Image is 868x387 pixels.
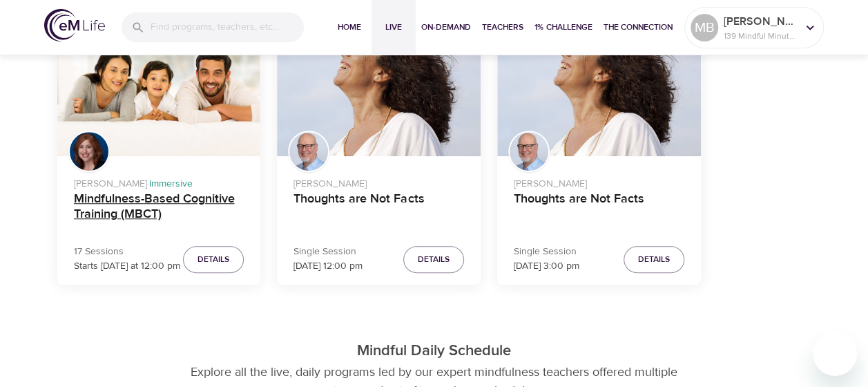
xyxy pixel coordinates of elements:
[333,20,366,35] span: Home
[514,259,579,274] p: [DATE] 3:00 pm
[724,13,797,30] p: [PERSON_NAME]
[604,20,673,35] span: The Connection
[74,171,244,191] p: [PERSON_NAME] ·
[691,14,718,41] div: MB
[624,246,684,273] button: Details
[57,41,261,156] button: Mindfulness-Based Cognitive Training (MBCT)
[74,191,244,225] h4: Mindfulness-Based Cognitive Training (MBCT)
[418,252,450,267] span: Details
[421,20,471,35] span: On-Demand
[277,41,481,156] button: Thoughts are Not Facts
[44,9,105,41] img: logo
[638,252,670,267] span: Details
[74,245,180,259] p: 17 Sessions
[497,41,701,156] button: Thoughts are Not Facts
[514,245,579,259] p: Single Session
[377,20,410,35] span: Live
[534,20,592,35] span: 1% Challenge
[482,20,523,35] span: Teachers
[293,171,464,191] p: [PERSON_NAME]
[197,252,229,267] span: Details
[293,245,363,259] p: Single Session
[724,30,797,42] p: 139 Mindful Minutes
[293,191,464,225] h4: Thoughts are Not Facts
[46,340,822,363] p: Mindful Daily Schedule
[403,246,464,273] button: Details
[151,12,304,42] input: Find programs, teachers, etc...
[514,191,684,225] h4: Thoughts are Not Facts
[74,259,180,274] p: Starts [DATE] at 12:00 pm
[149,178,193,190] span: Immersive
[183,246,244,273] button: Details
[813,332,857,376] iframe: Button to launch messaging window
[293,259,363,274] p: [DATE] 12:00 pm
[514,171,684,191] p: [PERSON_NAME]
